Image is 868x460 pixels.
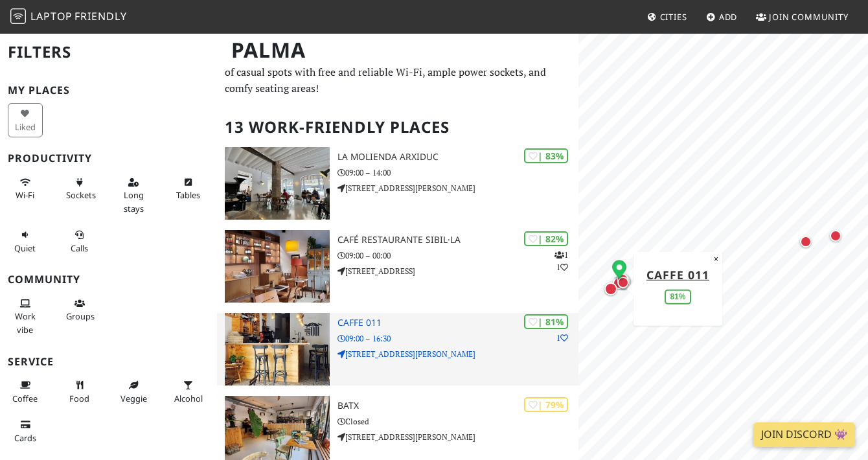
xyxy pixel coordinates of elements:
[66,310,95,322] span: Group tables
[62,374,97,409] button: Food
[8,224,43,259] button: Quiet
[827,227,844,244] div: Map marker
[610,275,627,292] div: Map marker
[8,273,209,286] h3: Community
[8,172,43,206] button: Wi-Fi
[8,293,43,340] button: Work vibe
[554,249,568,273] p: 1 1
[646,266,709,282] a: Caffe 011
[8,152,209,165] h3: Productivity
[66,189,96,201] span: Power sockets
[642,5,692,29] a: Cities
[30,9,73,23] span: Laptop
[615,274,632,291] div: Map marker
[174,393,203,404] span: Alcohol
[337,348,578,360] p: [STREET_ADDRESS][PERSON_NAME]
[769,11,849,23] span: Join Community
[337,431,578,443] p: [STREET_ADDRESS][PERSON_NAME]
[8,356,209,368] h3: Service
[337,182,578,194] p: [STREET_ADDRESS][PERSON_NAME]
[337,415,578,428] p: Closed
[337,152,578,163] h3: La Molienda Arxiduc
[14,432,36,444] span: Credit cards
[170,374,205,409] button: Alcohol
[797,233,814,250] div: Map marker
[15,310,36,335] span: People working
[337,265,578,277] p: [STREET_ADDRESS]
[337,332,578,345] p: 09:00 – 16:30
[62,224,97,259] button: Calls
[74,9,126,23] span: Friendly
[337,235,578,246] h3: Café Restaurante Sibil·la
[524,148,568,163] div: | 83%
[337,400,578,411] h3: Batx
[71,242,88,254] span: Video/audio calls
[8,84,209,97] h3: My Places
[665,290,691,305] div: 81%
[613,260,627,281] div: Map marker
[10,8,26,24] img: LaptopFriendly
[225,147,330,220] img: La Molienda Arxiduc
[337,249,578,262] p: 09:00 – 00:00
[16,189,34,201] span: Stable Wi-Fi
[124,189,144,214] span: Long stays
[524,314,568,329] div: | 81%
[8,374,43,409] button: Coffee
[217,147,578,220] a: La Molienda Arxiduc | 83% La Molienda Arxiduc 09:00 – 14:00 [STREET_ADDRESS][PERSON_NAME]
[701,5,743,29] a: Add
[217,313,578,385] a: Caffe 011 | 81% 1 Caffe 011 09:00 – 16:30 [STREET_ADDRESS][PERSON_NAME]
[628,280,645,297] div: Map marker
[8,414,43,448] button: Cards
[602,280,620,298] div: Map marker
[117,374,152,409] button: Veggie
[751,5,854,29] a: Join Community
[12,393,38,404] span: Coffee
[69,393,89,404] span: Food
[225,108,571,147] h2: 13 Work-Friendly Places
[719,11,738,23] span: Add
[217,230,578,303] a: Café Restaurante Sibil·la | 82% 11 Café Restaurante Sibil·la 09:00 – 00:00 [STREET_ADDRESS]
[14,242,36,254] span: Quiet
[225,230,330,303] img: Café Restaurante Sibil·la
[10,6,127,29] a: LaptopFriendly LaptopFriendly
[8,32,209,72] h2: Filters
[225,313,330,385] img: Caffe 011
[170,172,205,206] button: Tables
[556,332,568,344] p: 1
[660,11,687,23] span: Cities
[524,397,568,412] div: | 79%
[753,422,855,447] a: Join Discord 👾
[710,251,722,266] button: Close popup
[62,293,97,327] button: Groups
[176,189,200,201] span: Work-friendly tables
[221,32,576,68] h1: Palma
[117,172,152,219] button: Long stays
[62,172,97,206] button: Sockets
[120,393,147,404] span: Veggie
[524,231,568,246] div: | 82%
[337,167,578,179] p: 09:00 – 14:00
[337,317,578,328] h3: Caffe 011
